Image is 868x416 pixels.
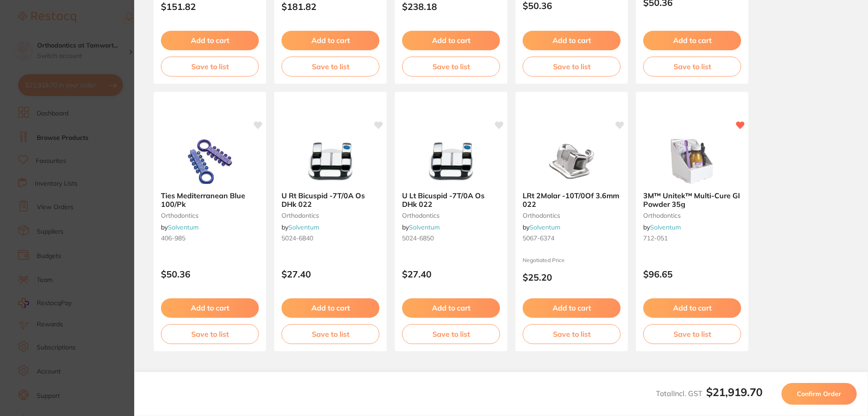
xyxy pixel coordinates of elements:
[523,57,621,77] button: Save to list
[161,234,259,242] small: 406-985
[161,324,259,344] button: Save to list
[523,272,621,282] p: $25.20
[402,57,500,77] button: Save to list
[281,269,379,279] p: $27.40
[663,139,722,184] img: 3M™ Unitek™ Multi-Cure GI Powder 35g
[281,324,379,344] button: Save to list
[529,223,560,231] a: Solventum
[402,212,500,219] small: orthodontics
[643,212,741,219] small: orthodontics
[402,269,500,279] p: $27.40
[402,298,500,317] button: Add to cart
[161,269,259,279] p: $50.36
[281,191,379,208] b: U Rt Bicuspid -7T/0A Os DHk 022
[409,223,440,231] a: Solventum
[523,324,621,344] button: Save to list
[643,223,681,231] span: by
[281,223,319,231] span: by
[288,223,319,231] a: Solventum
[281,57,379,77] button: Save to list
[161,31,259,50] button: Add to cart
[643,324,741,344] button: Save to list
[402,191,500,208] b: U Lt Bicuspid -7T/0A Os DHk 022
[781,383,857,405] button: Confirm Order
[542,139,601,184] img: LRt 2Molar -10T/0Of 3.6mm 022
[523,223,560,231] span: by
[643,57,741,77] button: Save to list
[402,1,500,12] p: $238.18
[161,223,199,231] span: by
[281,298,379,317] button: Add to cart
[523,31,621,50] button: Add to cart
[402,31,500,50] button: Add to cart
[402,234,500,242] small: 5024-6850
[180,139,239,184] img: Ties Mediterranean Blue 100/Pk
[523,212,621,219] small: orthodontics
[281,1,379,12] p: $181.82
[523,234,621,242] small: 5067-6374
[523,0,621,11] p: $50.36
[161,57,259,77] button: Save to list
[643,31,741,50] button: Add to cart
[402,223,440,231] span: by
[523,298,621,317] button: Add to cart
[301,139,360,184] img: U Rt Bicuspid -7T/0A Os DHk 022
[797,390,841,398] span: Confirm Order
[706,385,762,399] b: $21,919.70
[281,31,379,50] button: Add to cart
[650,223,681,231] a: Solventum
[656,389,762,398] span: Total Incl. GST
[161,191,259,208] b: Ties Mediterranean Blue 100/Pk
[281,212,379,219] small: orthodontics
[422,139,480,184] img: U Lt Bicuspid -7T/0A Os DHk 022
[402,324,500,344] button: Save to list
[643,298,741,317] button: Add to cart
[161,1,259,12] p: $151.82
[643,191,741,208] b: 3M™ Unitek™ Multi-Cure GI Powder 35g
[643,269,741,279] p: $96.65
[161,212,259,219] small: orthodontics
[281,234,379,242] small: 5024-6840
[523,191,621,208] b: LRt 2Molar -10T/0Of 3.6mm 022
[168,223,199,231] a: Solventum
[643,234,741,242] small: 712-051
[161,298,259,317] button: Add to cart
[523,257,621,263] small: Negotiated Price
